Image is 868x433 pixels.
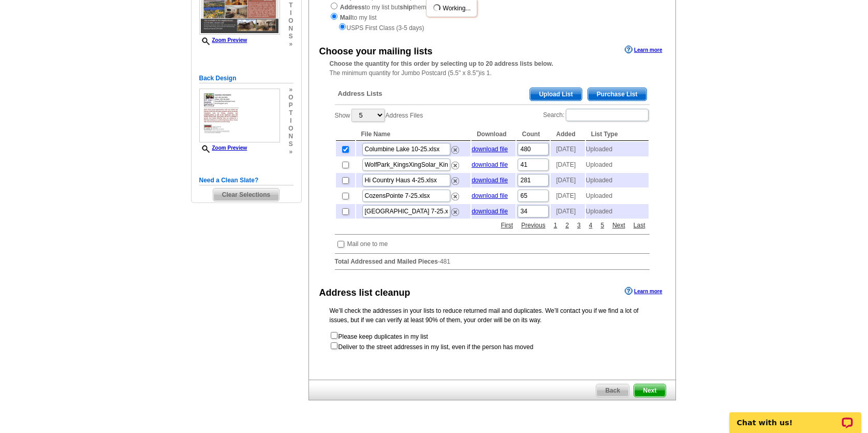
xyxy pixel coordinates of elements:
[330,331,655,352] form: Please keep duplicates in my list Deliver to the street addresses in my list, even if the person ...
[288,140,293,148] span: s
[596,384,629,397] a: Back
[319,45,433,59] div: Choose your mailing lists
[288,125,293,133] span: o
[551,204,584,219] td: [DATE]
[598,221,607,230] a: 5
[199,74,293,83] h5: Back Design
[451,162,459,169] img: delete.png
[340,14,352,21] strong: Mail
[517,128,550,141] th: Count
[551,157,584,172] td: [DATE]
[472,128,516,141] th: Download
[288,102,293,109] span: p
[288,109,293,117] span: t
[451,191,459,198] a: Remove this list
[451,193,459,200] img: delete.png
[451,146,459,154] img: delete.png
[288,133,293,140] span: n
[551,128,584,141] th: Added
[213,189,279,201] span: Clear Selections
[288,94,293,102] span: o
[199,89,280,142] img: small-thumb.jpg
[588,88,646,100] span: Purchase List
[440,258,450,265] span: 481
[472,192,508,199] a: download file
[330,22,655,33] div: USPS First Class (3-5 days)
[586,221,595,230] a: 4
[330,80,655,278] div: -
[288,17,293,25] span: o
[625,46,662,54] a: Learn more
[335,108,423,123] label: Show Address Files
[551,142,584,156] td: [DATE]
[335,258,438,265] strong: Total Addressed and Mailed Pieces
[472,146,508,153] a: download file
[723,400,868,433] iframe: LiveChat chat widget
[400,4,413,11] strong: ship
[551,173,584,187] td: [DATE]
[551,221,560,230] a: 1
[288,9,293,17] span: i
[288,25,293,33] span: n
[288,2,293,9] span: t
[530,88,581,100] span: Upload List
[199,145,247,151] a: Zoom Preview
[199,37,247,43] a: Zoom Preview
[610,221,628,230] a: Next
[288,33,293,40] span: s
[319,286,410,300] div: Address list cleanup
[199,176,293,185] h5: Need a Clean Slate?
[309,59,675,78] div: The minimum quantity for Jumbo Postcard (5.5" x 8.5")is 1.
[586,204,649,219] td: Uploaded
[586,173,649,187] td: Uploaded
[338,89,382,98] span: Address Lists
[631,221,648,230] a: Last
[451,208,459,216] img: delete.png
[288,148,293,156] span: »
[451,206,459,213] a: Remove this list
[288,40,293,48] span: »
[586,142,649,156] td: Uploaded
[472,208,508,215] a: download file
[340,4,365,11] strong: Address
[433,4,441,12] img: loading...
[625,287,662,295] a: Learn more
[563,221,571,230] a: 2
[330,60,553,67] strong: Choose the quantity for this order by selecting up to 20 address lists below.
[566,109,649,121] input: Search:
[586,128,649,141] th: List Type
[586,189,649,203] td: Uploaded
[347,239,389,249] td: Mail one to me
[519,221,548,230] a: Previous
[451,177,459,185] img: delete.png
[586,157,649,172] td: Uploaded
[472,161,508,168] a: download file
[356,128,471,141] th: File Name
[288,117,293,125] span: i
[498,221,516,230] a: First
[451,160,459,167] a: Remove this list
[575,221,583,230] a: 3
[551,189,584,203] td: [DATE]
[351,109,385,122] select: ShowAddress Files
[543,108,649,122] label: Search:
[288,86,293,94] span: »
[634,384,665,397] span: Next
[451,144,459,151] a: Remove this list
[451,175,459,182] a: Remove this list
[472,177,508,184] a: download file
[596,384,629,397] span: Back
[330,306,655,325] p: We’ll check the addresses in your lists to reduce returned mail and duplicates. We’ll contact you...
